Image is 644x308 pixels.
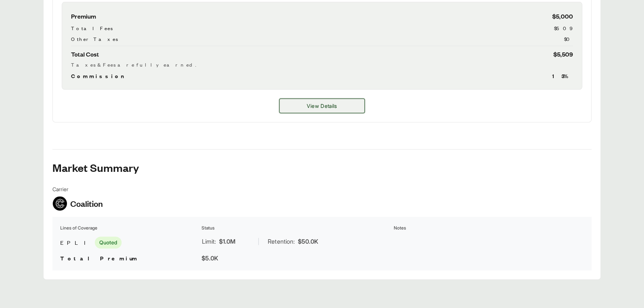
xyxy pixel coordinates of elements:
span: EPLI [60,238,92,247]
span: $509 [554,24,573,32]
th: Notes [393,224,584,232]
span: $50.0K [297,237,318,246]
span: Limit: [202,237,216,246]
img: Coalition [53,196,67,211]
span: Carrier [52,185,103,193]
span: Coalition [70,198,103,209]
span: | [258,238,260,245]
span: Retention: [268,237,294,246]
span: Other Taxes [71,35,118,43]
span: $5.0K [202,254,218,262]
span: Total Premium [60,254,138,262]
h2: Market Summary [52,161,592,173]
span: Total Fees [71,24,113,32]
span: View Details [307,102,337,110]
span: Premium [71,11,96,21]
span: Quoted [95,237,122,248]
span: $5,000 [552,11,573,21]
span: Total Cost [71,49,99,59]
th: Status [201,224,392,232]
div: Taxes & Fees are fully earned. [71,61,573,68]
span: $5,509 [553,49,573,59]
span: Commission [71,71,128,80]
a: Coalition - Incumbent details [279,99,365,113]
button: View Details [279,99,365,113]
span: $0 [564,35,573,43]
span: $1.0M [219,237,235,246]
span: 13 % [552,71,573,80]
th: Lines of Coverage [60,224,200,232]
